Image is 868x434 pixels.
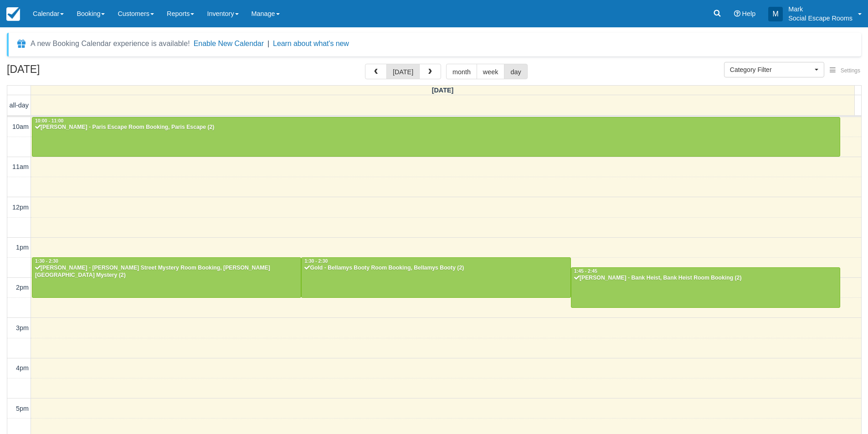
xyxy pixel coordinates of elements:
[304,265,568,272] div: Gold - Bellamys Booty Room Booking, Bellamys Booty (2)
[267,40,269,47] span: |
[32,257,301,297] a: 1:30 - 2:30[PERSON_NAME] - [PERSON_NAME] Street Mystery Room Booking, [PERSON_NAME][GEOGRAPHIC_DA...
[724,62,824,77] button: Category Filter
[477,64,505,79] button: week
[12,204,29,211] span: 12pm
[824,64,866,77] button: Settings
[446,64,477,79] button: month
[16,364,29,372] span: 4pm
[742,10,756,17] span: Help
[31,38,190,49] div: A new Booking Calendar experience is available!
[32,117,840,157] a: 10:00 - 11:00[PERSON_NAME] - Paris Escape Room Booking, Paris Escape (2)
[841,67,860,74] span: Settings
[788,14,853,23] p: Social Escape Rooms
[574,269,597,274] span: 1:45 - 2:45
[194,39,264,48] button: Enable New Calendar
[35,259,58,264] span: 1:30 - 2:30
[35,124,837,131] div: [PERSON_NAME] - Paris Escape Room Booking, Paris Escape (2)
[768,7,783,21] div: M
[6,7,20,21] img: checkfront-main-nav-mini-logo.png
[301,257,571,297] a: 1:30 - 2:30Gold - Bellamys Booty Room Booking, Bellamys Booty (2)
[571,267,840,307] a: 1:45 - 2:45[PERSON_NAME] - Bank Heist, Bank Heist Room Booking (2)
[730,65,812,74] span: Category Filter
[273,40,349,47] a: Learn about what's new
[432,87,454,94] span: [DATE]
[304,259,328,264] span: 1:30 - 2:30
[504,64,527,79] button: day
[16,324,29,332] span: 3pm
[35,265,298,279] div: [PERSON_NAME] - [PERSON_NAME] Street Mystery Room Booking, [PERSON_NAME][GEOGRAPHIC_DATA] Mystery...
[574,275,837,282] div: [PERSON_NAME] - Bank Heist, Bank Heist Room Booking (2)
[734,10,740,17] i: Help
[16,244,29,251] span: 1pm
[16,284,29,291] span: 2pm
[7,64,122,81] h2: [DATE]
[10,102,29,109] span: all-day
[35,118,63,123] span: 10:00 - 11:00
[12,163,29,170] span: 11am
[788,5,853,14] p: Mark
[16,405,29,412] span: 5pm
[12,123,29,130] span: 10am
[386,64,420,79] button: [DATE]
